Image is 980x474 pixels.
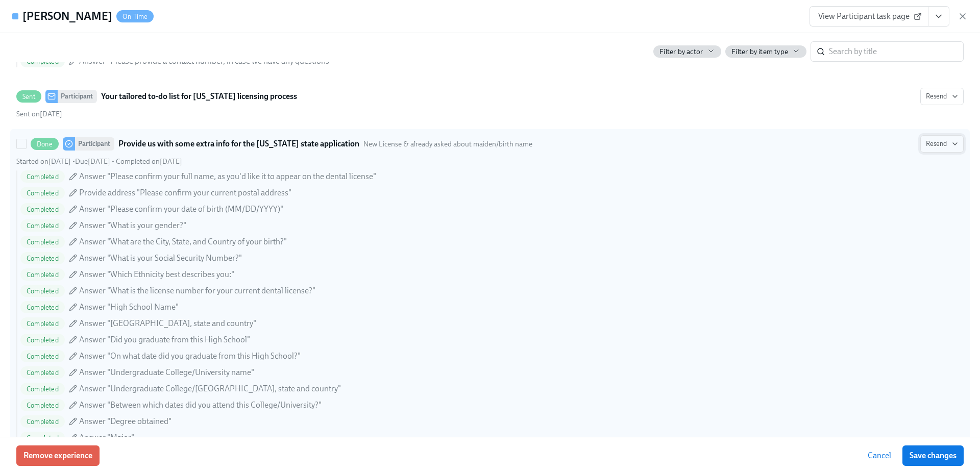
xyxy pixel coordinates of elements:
[829,41,964,62] input: Search by title
[868,451,891,461] span: Cancel
[20,189,65,197] span: Completed
[16,157,71,166] span: Sunday, July 20th 2025, 7:37 pm
[902,445,964,466] button: Save changes
[20,385,65,393] span: Completed
[79,204,283,215] span: Answer "Please confirm your date of birth (MM/DD/YYYY)"
[20,206,65,213] span: Completed
[926,91,958,102] span: Resend
[861,445,898,466] button: Cancel
[116,13,154,20] span: On Time
[79,285,315,296] span: Answer "What is the license number for your current dental license?"
[363,139,532,149] span: This task uses the "New License & already asked about maiden/birth name" audience
[58,90,97,103] div: Participant
[20,369,65,377] span: Completed
[926,139,958,149] span: Resend
[20,304,65,311] span: Completed
[659,47,703,57] span: Filter by actor
[20,222,65,230] span: Completed
[79,220,186,231] span: Answer "What is your gender?"
[20,353,65,360] span: Completed
[16,110,62,118] span: Sunday, July 20th 2025, 7:37 pm
[79,302,179,313] span: Answer "High School Name"
[79,269,234,280] span: Answer "Which Ethnicity best describes you:"
[79,236,287,247] span: Answer "What are the City, State, and Country of your birth?"
[16,93,41,101] span: Sent
[20,402,65,409] span: Completed
[79,367,254,378] span: Answer "Undergraduate College/University name"
[20,238,65,246] span: Completed
[20,287,65,295] span: Completed
[910,451,957,461] span: Save changes
[653,45,721,58] button: Filter by actor
[101,90,297,103] strong: Your tailored to-do list for [US_STATE] licensing process
[20,418,65,426] span: Completed
[20,320,65,328] span: Completed
[79,318,256,329] span: Answer "[GEOGRAPHIC_DATA], state and country"
[731,47,788,57] span: Filter by item type
[79,383,341,394] span: Answer "Undergraduate College/[GEOGRAPHIC_DATA], state and country"
[725,45,806,58] button: Filter by item type
[16,157,182,166] div: • •
[20,255,65,262] span: Completed
[79,187,291,198] span: Provide address "Please confirm your current postal address"
[79,416,171,427] span: Answer "Degree obtained"
[75,137,114,151] div: Participant
[116,157,182,166] span: Sunday, July 20th 2025, 7:45 pm
[79,432,134,443] span: Answer "Major"
[75,157,110,166] span: Friday, July 25th 2025, 10:00 am
[20,173,65,181] span: Completed
[79,400,322,411] span: Answer "Between which dates did you attend this College/University?"
[920,135,964,153] button: DoneParticipantProvide us with some extra info for the [US_STATE] state applicationNew License & ...
[928,6,949,27] button: View task page
[31,140,59,148] span: Done
[79,253,242,264] span: Answer "What is your Social Security Number?"
[20,336,65,344] span: Completed
[920,88,964,105] button: SentParticipantYour tailored to-do list for [US_STATE] licensing processSent on[DATE]
[818,11,920,21] span: View Participant task page
[20,434,65,442] span: Completed
[79,351,301,362] span: Answer "On what date did you graduate from this High School?"
[79,171,376,182] span: Answer "Please confirm your full name, as you'd like it to appear on the dental license"
[79,334,250,345] span: Answer "Did you graduate from this High School"
[23,451,92,461] span: Remove experience
[22,9,112,24] h4: [PERSON_NAME]
[810,6,928,27] a: View Participant task page
[20,271,65,279] span: Completed
[118,138,359,150] strong: Provide us with some extra info for the [US_STATE] state application
[16,445,100,466] button: Remove experience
